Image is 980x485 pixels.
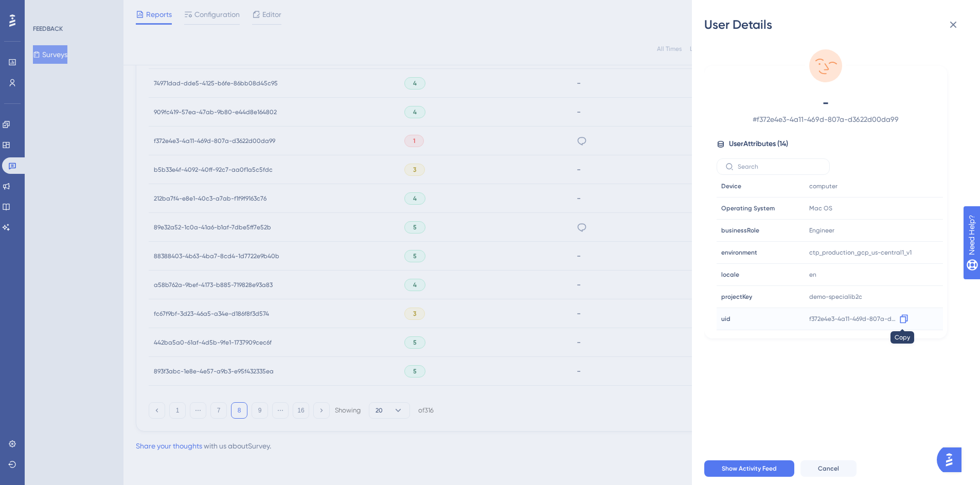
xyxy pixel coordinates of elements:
[721,226,759,235] span: businessRole
[809,204,832,212] span: Mac OS
[735,113,916,125] span: # f372e4e3-4a11-469d-807a-d3622d00da99
[722,464,777,473] span: Show Activity Feed
[729,138,788,150] span: User Attributes ( 14 )
[809,315,896,323] span: f372e4e3-4a11-469d-807a-d3622d00da99
[721,271,739,279] span: locale
[721,293,752,301] span: projectKey
[721,248,757,257] span: environment
[809,248,912,257] span: ctp_production_gcp_us-central1_v1
[937,444,968,475] iframe: UserGuiding AI Assistant Launcher
[704,16,968,33] div: User Details
[800,460,857,477] button: Cancel
[738,163,821,170] input: Search
[704,460,794,477] button: Show Activity Feed
[721,204,775,212] span: Operating System
[809,226,834,235] span: Engineer
[809,182,838,190] span: computer
[735,95,916,111] span: -
[809,293,862,301] span: demo-specialib2c
[24,3,64,15] span: Need Help?
[818,464,839,473] span: Cancel
[721,182,741,190] span: Device
[721,315,730,323] span: uid
[809,271,816,279] span: en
